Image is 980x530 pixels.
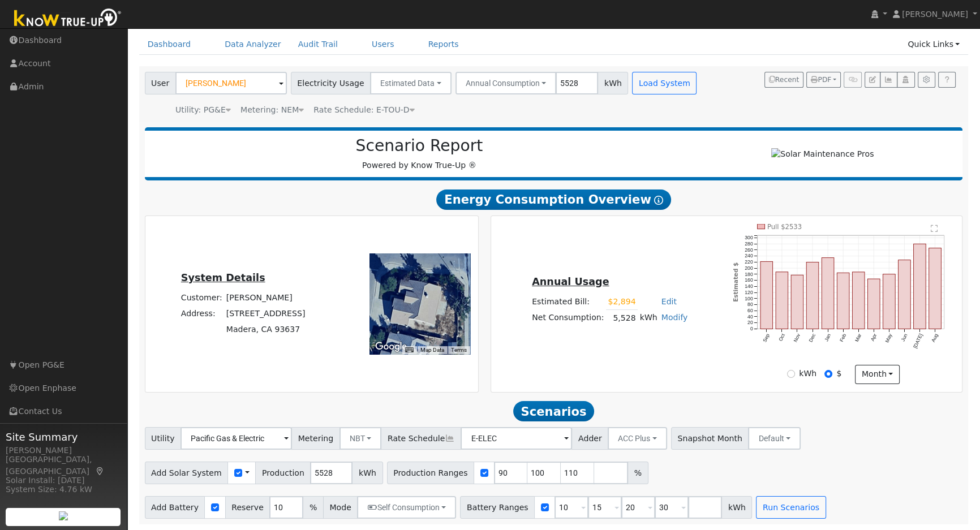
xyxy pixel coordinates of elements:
[460,496,535,519] span: Battery Ranges
[745,278,753,283] text: 160
[748,427,801,450] button: Default
[764,72,804,88] button: Recent
[745,265,753,271] text: 200
[6,484,121,495] div: System Size: 4.76 kW
[291,72,371,94] span: Electricity Usage
[745,253,753,259] text: 240
[745,241,753,247] text: 280
[240,104,304,116] div: Metering: NEM
[387,462,474,484] span: Production Ranges
[884,333,893,344] text: May
[372,339,410,354] a: Open this area in Google Maps (opens a new window)
[139,34,200,55] a: Dashboard
[532,276,609,287] u: Annual Usage
[811,76,831,84] span: PDF
[180,427,292,450] input: Select a Utility
[290,34,346,55] a: Audit Trail
[175,72,287,94] input: Select a User
[721,496,752,519] span: kWh
[313,105,414,114] span: Alias: None
[745,247,753,253] text: 260
[776,272,788,329] rect: onclick=""
[420,346,444,354] button: Map Data
[854,333,862,343] text: Mar
[606,294,638,310] td: $2,894
[461,427,572,450] input: Select a Rate Schedule
[357,496,456,519] button: Self Consumption
[225,496,270,519] span: Reserve
[762,333,771,343] text: Sep
[912,333,924,349] text: [DATE]
[914,244,926,329] rect: onclick=""
[638,310,659,326] td: kWh
[661,313,688,322] a: Modify
[750,326,753,331] text: 0
[59,511,68,520] img: retrieve
[632,72,697,94] button: Load System
[598,72,628,94] span: kWh
[179,290,224,306] td: Customer:
[883,274,896,329] rect: onclick=""
[799,368,816,380] label: kWh
[806,72,841,88] button: PDF
[363,34,403,55] a: Users
[938,72,956,88] a: Help Link
[767,223,802,231] text: Pull $2533
[756,496,826,519] button: Run Scenarios
[224,322,307,338] td: Madera, CA 93637
[6,454,121,477] div: [GEOGRAPHIC_DATA], [GEOGRAPHIC_DATA]
[747,320,753,326] text: 20
[352,462,382,484] span: kWh
[806,262,819,329] rect: onclick=""
[931,225,939,232] text: 
[627,462,648,484] span: %
[372,339,410,354] img: Google
[867,279,880,329] rect: onclick=""
[654,196,663,205] i: Show Help
[836,368,841,380] label: $
[151,136,689,171] div: Powered by Know True-Up ®
[381,427,461,450] span: Rate Schedule
[929,248,942,329] rect: onclick=""
[216,34,290,55] a: Data Analyzer
[745,272,753,277] text: 180
[671,427,749,450] span: Snapshot Month
[822,258,834,329] rect: onclick=""
[745,235,753,240] text: 300
[880,72,897,88] button: Multi-Series Graph
[181,272,265,283] u: System Details
[930,333,939,343] text: Aug
[747,301,753,307] text: 80
[156,136,682,156] h2: Scenario Report
[792,333,801,343] text: Nov
[870,333,878,342] text: Apr
[224,290,307,306] td: [PERSON_NAME]
[8,6,127,32] img: Know True-Up
[899,260,911,329] rect: onclick=""
[323,496,358,519] span: Mode
[837,273,849,329] rect: onclick=""
[747,308,753,313] text: 60
[608,427,667,450] button: ACC Plus
[339,427,382,450] button: NBT
[420,34,467,55] a: Reports
[530,310,606,326] td: Net Consumption:
[6,429,121,445] span: Site Summary
[6,445,121,456] div: [PERSON_NAME]
[787,370,795,378] input: kWh
[303,496,323,519] span: %
[852,272,865,329] rect: onclick=""
[807,333,816,343] text: Dec
[823,333,832,342] text: Jan
[571,427,608,450] span: Adder
[745,259,753,265] text: 220
[175,104,231,116] div: Utility: PG&E
[777,333,786,342] text: Oct
[179,306,224,322] td: Address:
[530,294,606,310] td: Estimated Bill:
[661,297,677,306] a: Edit
[760,261,773,329] rect: onclick=""
[145,496,205,519] span: Add Battery
[897,72,914,88] button: Login As
[745,290,753,295] text: 120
